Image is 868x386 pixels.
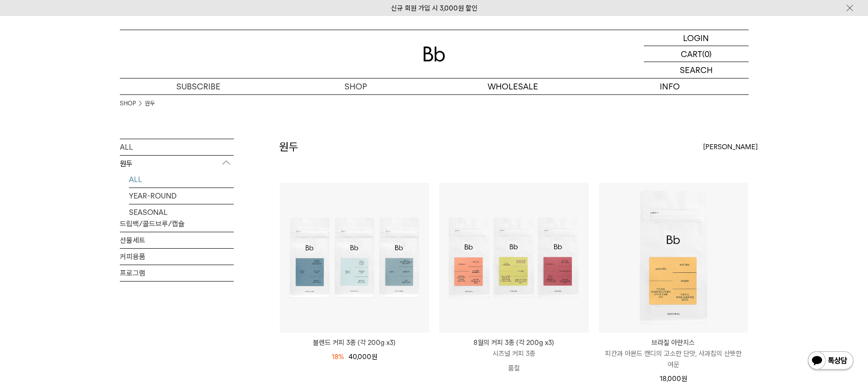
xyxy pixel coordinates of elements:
a: SEASONAL [129,204,234,220]
a: SUBSCRIBE [120,78,277,94]
a: YEAR-ROUND [129,188,234,204]
a: 커피용품 [120,249,234,265]
a: 원두 [145,99,155,108]
a: 프로그램 [120,265,234,281]
img: 로고 [423,47,445,62]
a: ALL [129,172,234,188]
div: 18% [332,351,344,362]
p: 품절 [439,359,589,377]
p: 피칸과 아몬드 캔디의 고소한 단맛, 사과칩의 산뜻한 여운 [599,348,748,370]
span: 원 [681,375,687,383]
img: 브라질 아란치스 [599,183,748,333]
img: 카카오톡 채널 1:1 채팅 버튼 [807,350,854,372]
span: 18,000 [660,375,687,383]
a: ALL [120,139,234,155]
a: CART (0) [644,46,749,62]
p: LOGIN [683,30,709,46]
a: 신규 회원 가입 시 3,000원 할인 [391,4,478,12]
p: INFO [591,78,749,94]
p: (0) [702,46,712,62]
p: WHOLESALE [434,78,591,94]
p: 브라질 아란치스 [599,337,748,348]
p: 시즈널 커피 3종 [439,348,589,359]
a: 선물세트 [120,232,234,248]
a: 브라질 아란치스 피칸과 아몬드 캔디의 고소한 단맛, 사과칩의 산뜻한 여운 [599,337,748,370]
a: SHOP [120,99,136,108]
span: 원 [371,353,377,361]
p: 원두 [120,156,234,172]
p: CART [681,46,702,62]
a: 드립백/콜드브루/캡슐 [120,216,234,232]
a: SHOP [277,78,434,94]
a: 블렌드 커피 3종 (각 200g x3) [280,337,429,348]
p: SEARCH [680,62,713,78]
span: 40,000 [349,353,377,361]
span: [PERSON_NAME] [703,141,758,152]
a: 8월의 커피 3종 (각 200g x3) 시즈널 커피 3종 [439,337,589,359]
h2: 원두 [279,139,298,155]
a: LOGIN [644,30,749,46]
p: 8월의 커피 3종 (각 200g x3) [439,337,589,348]
img: 블렌드 커피 3종 (각 200g x3) [280,183,429,333]
img: 8월의 커피 3종 (각 200g x3) [439,183,589,333]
